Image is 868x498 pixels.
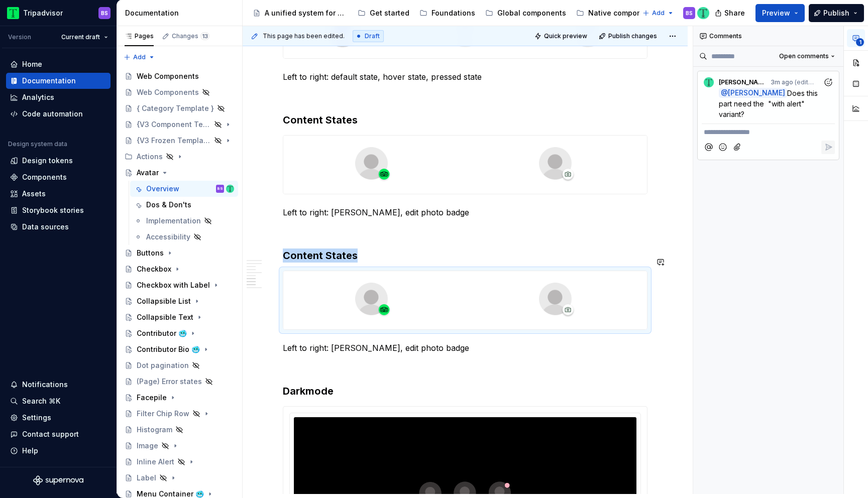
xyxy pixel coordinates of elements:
div: Components [22,172,67,182]
a: Documentation [6,73,111,89]
div: Native components [588,8,657,18]
div: Changes [172,32,209,40]
a: (Page) Error states [121,374,238,390]
h3: Content States [283,248,647,263]
a: { Category Template } [121,100,238,116]
a: Home [6,56,111,72]
div: Contact support [22,429,79,439]
div: Checkbox [137,264,171,274]
button: Search ⌘K [6,393,111,409]
svg: Supernova Logo [33,475,83,485]
a: Web Components [121,84,238,100]
div: Buttons [137,248,164,258]
div: Documentation [125,8,238,18]
h3: Content States [283,113,647,127]
h3: Darkmode [283,384,647,398]
a: Dos & Don'ts [130,197,238,213]
div: Implementation [146,216,201,226]
div: Composer editor [702,123,835,138]
a: OverviewBSThomas Dittmer [130,181,238,197]
div: Documentation [22,76,76,86]
div: Home [22,59,42,69]
a: Collapsible Text [121,309,238,325]
p: Left to right: default state, hover state, pressed state [283,71,647,83]
a: Data sources [6,219,111,235]
a: Assets [6,186,111,202]
div: Storybook stories [22,205,84,215]
span: 1 [856,38,864,46]
a: Checkbox with Label [121,277,238,293]
div: Label [137,473,156,483]
div: Facepile [137,393,167,403]
div: BS [686,9,693,17]
span: 13 [200,32,209,40]
div: Tripadvisor [23,8,63,18]
button: Open comments [775,49,839,63]
button: Current draft [57,30,113,44]
a: Image [121,438,238,454]
span: Does this part need the "with alert" variant? [719,89,820,118]
div: Overview [146,184,179,194]
div: Foundations [431,8,475,18]
div: Design system data [8,140,67,148]
a: Implementation [130,213,238,229]
div: Global components [497,8,566,18]
div: (Page) Error states [137,377,202,387]
button: Publish [809,4,864,22]
a: Label [121,470,238,486]
span: Add [652,9,665,17]
p: Left to right: [PERSON_NAME], edit photo badge [283,206,647,218]
div: Code automation [22,109,83,119]
button: Notifications [6,377,111,393]
div: Avatar [137,168,159,178]
a: Components [6,169,111,185]
button: Publish changes [596,29,662,43]
img: Thomas Dittmer [226,185,234,193]
div: Contributor Bio 🥶 [137,344,200,354]
span: Draft [365,32,380,40]
div: Actions [121,149,238,165]
button: Add reaction [821,75,835,89]
div: {V3 Component Template} [137,119,211,130]
span: Publish changes [608,32,657,40]
span: [PERSON_NAME] [719,78,767,86]
div: Get started [370,8,409,18]
span: Publish [823,8,849,18]
span: Open comments [779,52,829,60]
span: Add [133,53,146,61]
a: Dot pagination [121,357,238,374]
a: Get started [354,5,413,21]
div: Accessibility [146,232,190,242]
a: Avatar [121,165,238,181]
a: Design tokens [6,153,111,169]
div: Web Components [137,87,199,97]
a: Collapsible List [121,293,238,309]
span: @ [719,88,787,98]
div: BS [218,184,223,194]
a: Checkbox [121,261,238,277]
div: A unified system for every journey. [265,8,348,18]
a: {V3 Frozen Template} [121,133,238,149]
img: Thomas Dittmer [704,77,714,87]
div: Comments [693,26,843,46]
button: Help [6,443,111,459]
div: Analytics [22,92,54,102]
div: Collapsible Text [137,312,193,322]
a: Filter Chip Row [121,406,238,422]
div: Dos & Don'ts [146,200,191,210]
a: Foundations [415,5,479,21]
a: Global components [481,5,570,21]
span: [PERSON_NAME] [728,89,785,97]
div: Filter Chip Row [137,409,189,419]
a: Analytics [6,89,111,105]
span: Current draft [61,33,100,41]
a: Contributor 🥶 [121,325,238,341]
a: Facepile [121,390,238,406]
div: Page tree [249,3,637,23]
div: Contributor 🥶 [137,328,187,338]
div: Data sources [22,222,69,232]
div: Actions [137,152,163,162]
button: Add [121,50,158,64]
div: Inline Alert [137,457,174,467]
div: Help [22,446,38,456]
